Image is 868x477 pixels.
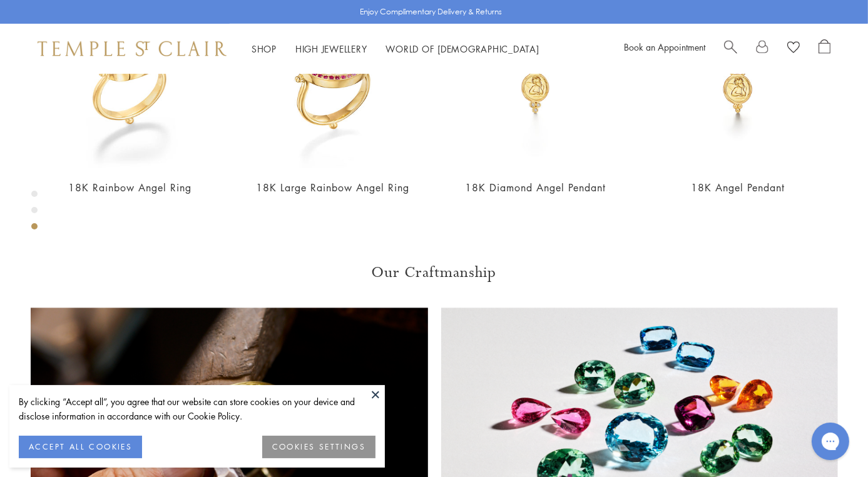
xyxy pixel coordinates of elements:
img: Temple St. Clair [38,41,227,56]
a: View Wishlist [787,39,800,58]
a: 18K Angel Pendant [691,181,785,194]
button: ACCEPT ALL COOKIES [19,436,142,458]
div: Product gallery navigation [31,188,38,239]
nav: Main navigation [252,41,539,57]
iframe: Gorgias live chat messenger [805,418,855,464]
a: ShopShop [252,43,277,55]
a: 18K Diamond Angel Pendant [465,181,606,194]
a: High JewelleryHigh Jewellery [295,43,367,55]
button: COOKIES SETTINGS [262,436,375,458]
h3: Our Craftmanship [31,263,838,283]
p: Enjoy Complimentary Delivery & Returns [360,6,502,18]
a: Search [724,39,737,58]
a: Open Shopping Bag [819,39,830,58]
a: World of [DEMOGRAPHIC_DATA]World of [DEMOGRAPHIC_DATA] [386,43,539,55]
a: 18K Rainbow Angel Ring [68,181,191,194]
a: Book an Appointment [624,41,705,53]
div: By clicking “Accept all”, you agree that our website can store cookies on your device and disclos... [19,394,375,423]
a: 18K Large Rainbow Angel Ring [256,181,409,194]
